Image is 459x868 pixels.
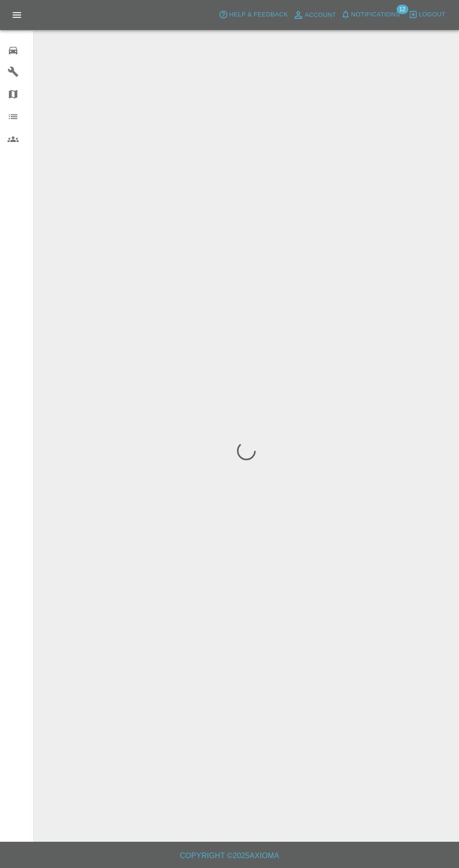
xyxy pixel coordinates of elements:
button: Help & Feedback [216,7,290,22]
span: 12 [396,5,408,14]
span: Logout [419,9,445,20]
button: Open drawer [6,4,28,26]
span: Help & Feedback [229,9,288,20]
span: Account [305,10,336,21]
span: Notifications [351,9,400,20]
button: Notifications [339,7,402,22]
h6: Copyright © 2025 Axioma [7,849,452,862]
a: Account [290,7,339,22]
button: Logout [406,7,448,22]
